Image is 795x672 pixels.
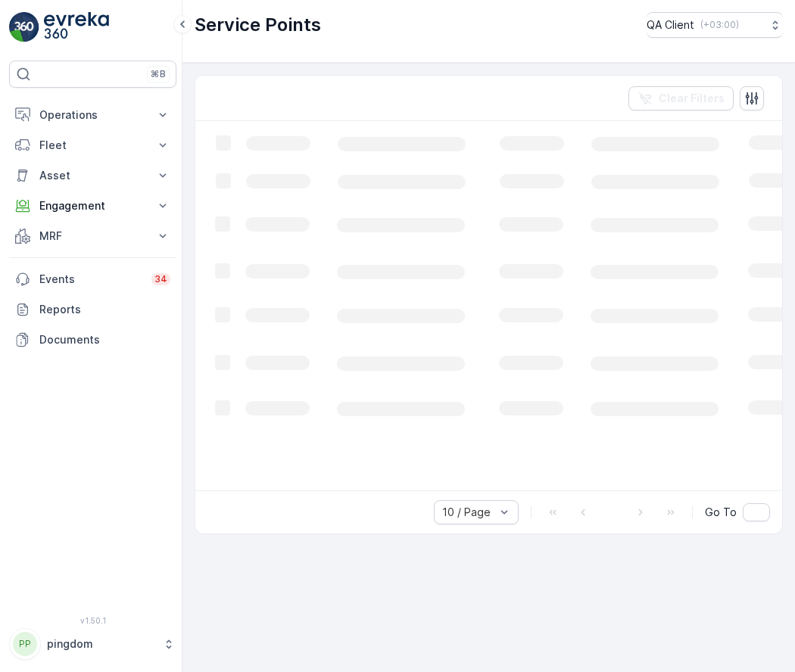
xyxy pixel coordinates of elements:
p: 34 [154,273,167,285]
span: v 1.50.1 [9,616,176,625]
button: Asset [9,160,176,191]
p: Documents [39,332,170,347]
button: MRF [9,221,176,251]
p: Fleet [39,138,146,153]
p: Operations [39,107,146,123]
button: Fleet [9,130,176,160]
img: logo [9,12,39,42]
button: QA Client(+03:00) [647,12,783,38]
a: Reports [9,294,176,325]
p: MRF [39,229,146,244]
img: logo_light-DOdMpM7g.png [44,12,109,42]
span: Go To [705,505,737,520]
p: Engagement [39,198,146,213]
div: PP [13,632,37,656]
button: Clear Filters [628,86,734,110]
p: pingdom [47,636,155,652]
p: Clear Filters [659,91,725,106]
p: Events [39,272,142,287]
button: Engagement [9,191,176,221]
p: Reports [39,302,170,317]
button: PPpingdom [9,628,176,660]
p: Asset [39,168,146,183]
p: ( +03:00 ) [700,19,739,31]
a: Events34 [9,264,176,294]
p: QA Client [647,17,694,33]
a: Documents [9,325,176,355]
p: ⌘B [151,68,166,80]
button: Operations [9,100,176,130]
p: Service Points [195,13,321,37]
